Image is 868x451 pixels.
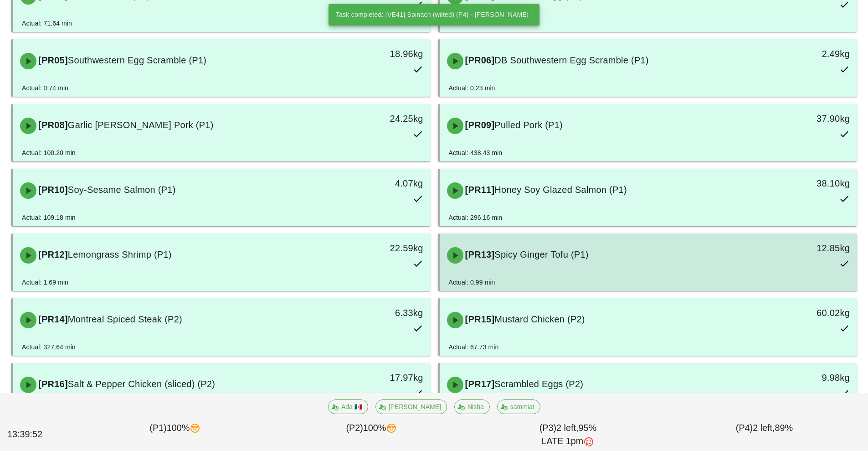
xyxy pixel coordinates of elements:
span: Soy-Sesame Salmon (P1) [68,185,176,195]
div: Actual: 67.73 min [449,342,499,352]
div: Actual: 0.23 min [449,83,495,93]
div: 37.90kg [757,111,850,126]
span: [PR08] [36,120,68,130]
div: 38.10kg [757,176,850,191]
div: (P2) 100% [273,420,470,450]
div: Actual: 327.64 min [22,342,76,352]
span: [PR11] [463,185,495,195]
span: sammiat [503,400,534,414]
span: [PR15] [463,314,495,324]
span: Honey Soy Glazed Salmon (P1) [494,185,627,195]
span: 2 left, [556,423,578,433]
div: (P3) 95% [470,420,666,450]
div: Actual: 438.43 min [449,148,503,158]
span: Salt & Pepper Chicken (sliced) (P2) [68,379,215,389]
span: Ada 🇲🇽 [334,400,362,414]
span: DB Southwestern Egg Scramble (P1) [494,55,648,65]
span: Mustard Chicken (P2) [494,314,585,324]
div: Actual: 109.18 min [22,213,76,223]
div: (P4) 89% [666,420,863,450]
div: (P1) 100% [77,420,273,450]
div: Actual: 0.74 min [22,83,68,93]
div: 13:39:52 [5,426,77,443]
span: [PR16] [36,379,68,389]
div: Actual: 1.69 min [22,277,68,287]
div: Actual: 71.64 min [22,18,72,28]
span: 2 left, [753,423,775,433]
div: 6.33kg [330,306,423,320]
span: Montreal Spiced Steak (P2) [68,314,182,324]
div: 9.98kg [757,370,850,385]
span: [PR09] [463,120,495,130]
span: Lemongrass Shrimp (P1) [68,249,172,259]
div: 24.25kg [330,111,423,126]
span: [PR06] [463,55,495,65]
div: 18.96kg [330,47,423,61]
div: Actual: 296.16 min [449,213,503,223]
span: [PERSON_NAME] [381,400,441,414]
div: 12.85kg [757,241,850,255]
span: Spicy Ginger Tofu (P1) [494,249,588,259]
div: Actual: 0.99 min [449,277,495,287]
div: 60.02kg [757,306,850,320]
span: Garlic [PERSON_NAME] Pork (P1) [68,120,214,130]
span: Southwestern Egg Scramble (P1) [68,55,206,65]
div: Actual: 100.20 min [22,148,76,158]
div: Task completed: [VE41] Spinach (wilted) (P4) - [PERSON_NAME] [329,4,536,26]
span: Pulled Pork (P1) [494,120,563,130]
span: [PR17] [463,379,495,389]
div: LATE 1pm [472,435,664,448]
span: [PR12] [36,249,68,259]
div: 17.97kg [330,370,423,385]
span: [PR05] [36,55,68,65]
span: Nisha [460,400,484,414]
span: [PR10] [36,185,68,195]
span: [PR14] [36,314,68,324]
span: Scrambled Eggs (P2) [494,379,583,389]
span: [PR13] [463,249,495,259]
div: 2.49kg [757,47,850,61]
div: 4.07kg [330,176,423,191]
div: 22.59kg [330,241,423,255]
